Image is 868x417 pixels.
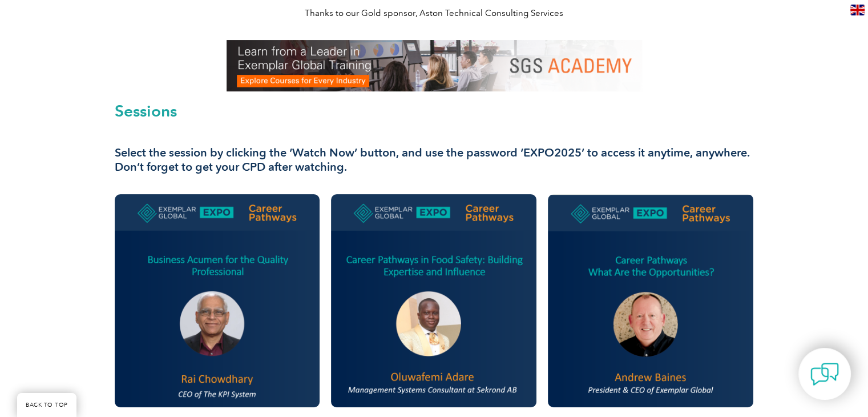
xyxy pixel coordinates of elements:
[227,40,642,91] img: SGS
[115,7,754,19] p: Thanks to our Gold sponsor, Aston Technical Consulting Services
[115,146,754,174] h3: Select the session by clicking the ‘Watch Now’ button, and use the password ‘EXPO2025’ to access ...
[331,194,536,407] img: Oluwafemi
[115,194,320,407] img: Rai
[810,360,839,388] img: contact-chat.png
[17,393,76,417] a: BACK TO TOP
[548,194,753,407] img: andrew
[115,103,754,119] h2: Sessions
[850,5,865,15] img: en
